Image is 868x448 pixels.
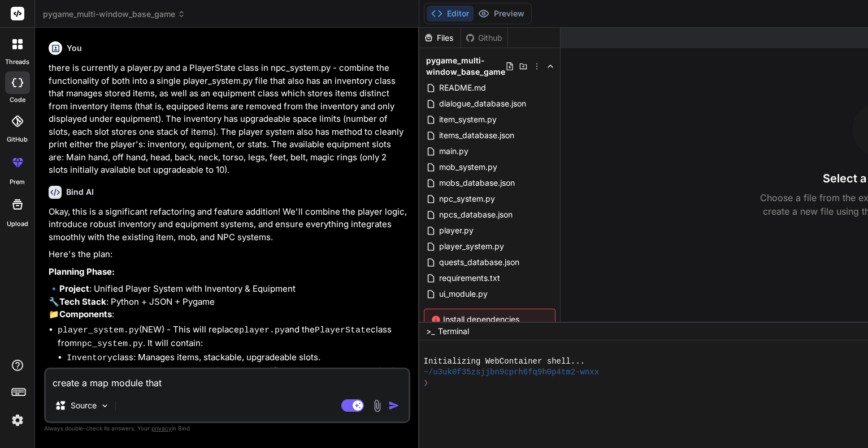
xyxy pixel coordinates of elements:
img: settings [8,411,27,430]
span: quests_database.json [438,255,520,269]
span: ❯ [424,378,429,389]
p: Always double-check its answers. Your in Bind [44,423,410,434]
textarea: create a map module that [46,369,409,390]
span: ~/u3uk0f35zsjjbn9cprh6fq9h0p4tm2-wnxx [424,367,600,378]
span: npcs_database.json [438,208,514,221]
h6: You [67,42,82,54]
code: Equipment [67,367,112,377]
div: Files [419,32,461,44]
li: class: Manages equipped items in specific slots, upgradeable magic ring slots. [67,365,408,391]
span: requirements.txt [438,271,501,285]
span: npc_system.py [438,192,496,206]
span: pygame_multi-window_base_game [43,8,185,20]
span: Terminal [438,326,469,337]
label: prem [10,177,25,187]
span: item_system.py [438,113,498,126]
div: Github [461,32,507,44]
p: Here's the plan: [49,248,408,261]
span: README.md [438,81,487,95]
span: >_ [426,326,435,337]
label: code [10,95,25,105]
code: PlayerState [315,326,371,335]
span: Install dependencies [431,314,548,325]
span: pygame_multi-window_base_game [426,55,505,78]
strong: Components [59,309,112,319]
strong: Planning Phase: [49,266,115,277]
span: dialogue_database.json [438,97,527,110]
strong: Project [59,283,89,294]
li: (NEW) - This will replace and the class from . It will contain: [58,323,408,432]
span: mob_system.py [438,160,498,174]
button: Preview [474,6,529,22]
label: GitHub [7,135,28,144]
code: player.py [239,326,285,335]
span: player_system.py [438,240,505,253]
code: npc_system.py [77,339,143,349]
label: threads [5,57,29,67]
button: Editor [427,6,474,22]
img: attachment [371,399,384,412]
span: items_database.json [438,129,515,142]
span: ui_module.py [438,287,489,301]
img: icon [388,400,400,411]
h6: Bind AI [66,186,94,198]
span: privacy [151,425,172,432]
span: main.py [438,144,470,158]
strong: Tech Stack [59,296,106,307]
li: class: Manages items, stackable, upgradeable slots. [67,351,408,365]
img: Pick Models [100,401,110,411]
span: player.py [438,224,475,237]
p: 🔹 : Unified Player System with Inventory & Equipment 🔧 : Python + JSON + Pygame 📁 : [49,283,408,321]
code: player_system.py [58,326,139,335]
span: Initializing WebContainer shell... [424,356,585,367]
p: there is currently a player.py and a PlayerState class in npc_system.py - combine the functionali... [49,62,408,177]
span: mobs_database.json [438,176,516,190]
p: Okay, this is a significant refactoring and feature addition! We'll combine the player logic, int... [49,206,408,244]
label: Upload [7,219,28,229]
code: Inventory [67,353,112,363]
p: Source [71,400,97,411]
